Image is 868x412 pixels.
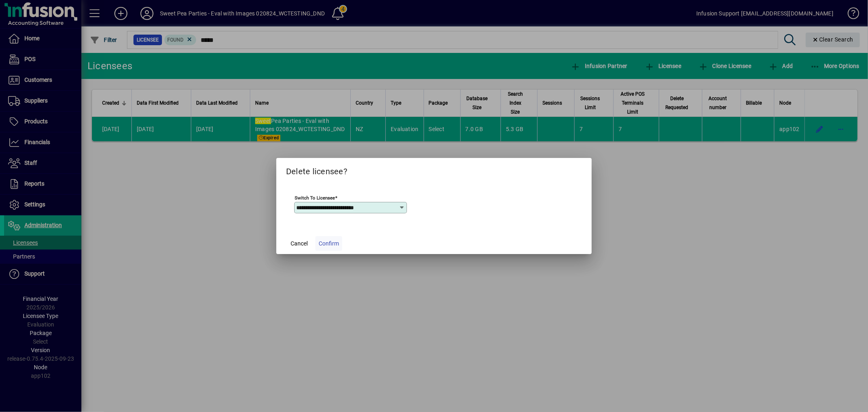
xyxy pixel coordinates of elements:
[276,158,592,182] h2: Delete licensee?
[319,239,339,248] span: Confirm
[315,236,342,251] button: Confirm
[295,195,335,201] mat-label: Switch to licensee
[291,239,308,248] span: Cancel
[286,236,312,251] button: Cancel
